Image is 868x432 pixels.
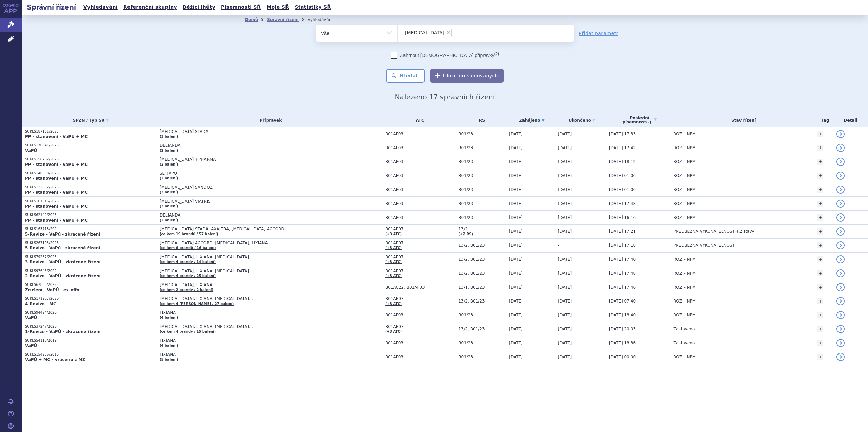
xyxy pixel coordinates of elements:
[817,298,823,304] a: +
[509,145,523,150] span: [DATE]
[836,172,845,180] a: detail
[558,243,559,248] span: -
[609,201,636,206] span: [DATE] 17:48
[160,344,178,347] a: (4 balení)
[25,357,85,362] strong: VaPÚ + MC - vráceno z MZ
[160,157,329,162] span: [MEDICAL_DATA] +PHARMA
[25,190,88,195] strong: PP - stanovení - VaPÚ + MC
[25,246,100,250] strong: 5-Revize - VaPú - zkrácené řízení
[509,229,523,234] span: [DATE]
[673,229,754,234] span: PŘEDBĚŽNÁ VYKONATELNOST +2 stavy
[308,15,341,25] li: Vyhledávání
[836,269,845,277] a: detail
[385,296,455,301] span: B01AE07
[25,204,88,209] strong: PP - stanovení - VaPÚ + MC
[458,145,506,150] span: B01/23
[817,201,823,207] a: +
[25,310,156,315] p: SUKLS94424/2020
[386,69,425,83] button: Hledat
[673,145,696,150] span: ROZ – NPM
[609,271,636,276] span: [DATE] 17:48
[609,355,636,359] span: [DATE] 00:00
[245,17,258,22] a: Domů
[25,134,88,139] strong: PP - stanovení - VaPÚ + MC
[609,132,636,136] span: [DATE] 17:33
[454,28,457,37] input: [MEDICAL_DATA]
[836,144,845,152] a: detail
[458,232,473,236] a: (+2 RS)
[160,190,178,194] a: (3 balení)
[836,200,845,208] a: detail
[385,159,455,164] span: B01AF03
[609,229,636,234] span: [DATE] 17:21
[25,338,156,343] p: SUKLS54110/2019
[458,187,506,192] span: B01/23
[25,324,156,329] p: SUKLS37247/2020
[509,215,523,220] span: [DATE]
[817,270,823,276] a: +
[673,215,696,220] span: ROZ – NPM
[609,187,636,192] span: [DATE] 01:06
[836,325,845,333] a: detail
[558,257,572,262] span: [DATE]
[817,145,823,151] a: +
[267,17,299,22] a: Správní řízení
[509,201,523,206] span: [DATE]
[836,227,845,236] a: detail
[25,255,156,259] p: SUKLS79237/2023
[160,260,216,264] a: (celkem 4 brandy / 14 balení)
[293,3,333,12] a: Statistiky SŘ
[160,282,329,287] span: [MEDICAL_DATA], LIXIANA
[25,129,156,134] p: SUKLS187151/2025
[558,201,572,206] span: [DATE]
[609,341,636,345] span: [DATE] 18:36
[25,301,56,306] strong: 4-Revize - MC
[558,327,572,331] span: [DATE]
[836,255,845,263] a: detail
[817,256,823,262] a: +
[405,30,445,35] span: [MEDICAL_DATA]
[609,327,636,331] span: [DATE] 20:03
[160,255,329,259] span: [MEDICAL_DATA], LIXIANA, [MEDICAL_DATA]…
[25,269,156,273] p: SUKLS97648/2022
[836,353,845,361] a: detail
[558,132,572,136] span: [DATE]
[509,132,523,136] span: [DATE]
[156,113,382,127] th: Přípravek
[385,260,402,264] a: (+3 ATC)
[609,159,636,164] span: [DATE] 18:12
[25,148,37,153] strong: VaPÚ
[609,145,636,150] span: [DATE] 17:42
[385,246,402,250] a: (+3 ATC)
[836,241,845,249] a: detail
[385,227,455,231] span: B01AE07
[160,358,178,361] a: (5 balení)
[458,159,506,164] span: B01/23
[817,131,823,137] a: +
[817,312,823,318] a: +
[609,313,636,317] span: [DATE] 18:40
[558,173,572,178] span: [DATE]
[817,242,823,248] a: +
[558,215,572,220] span: [DATE]
[509,355,523,359] span: [DATE]
[430,69,504,83] button: Uložit do sledovaných
[121,3,179,12] a: Referenční skupiny
[25,171,156,176] p: SUKLS146538/2025
[25,199,156,204] p: SUKLS101016/2025
[509,159,523,164] span: [DATE]
[646,120,651,124] abbr: (?)
[609,173,636,178] span: [DATE] 01:06
[494,52,499,56] abbr: (?)
[509,243,523,248] span: [DATE]
[385,285,455,290] span: B01AC22, B01AF03
[25,352,156,357] p: SUKLS154256/2016
[673,173,696,178] span: ROZ – NPM
[25,274,101,278] strong: 2-Revize - VaPÚ - zkrácené řízení
[385,274,402,278] a: (+3 ATC)
[25,282,156,287] p: SUKLS67858/2022
[836,283,845,291] a: detail
[509,187,523,192] span: [DATE]
[25,185,156,190] p: SUKLS122892/2025
[836,311,845,319] a: detail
